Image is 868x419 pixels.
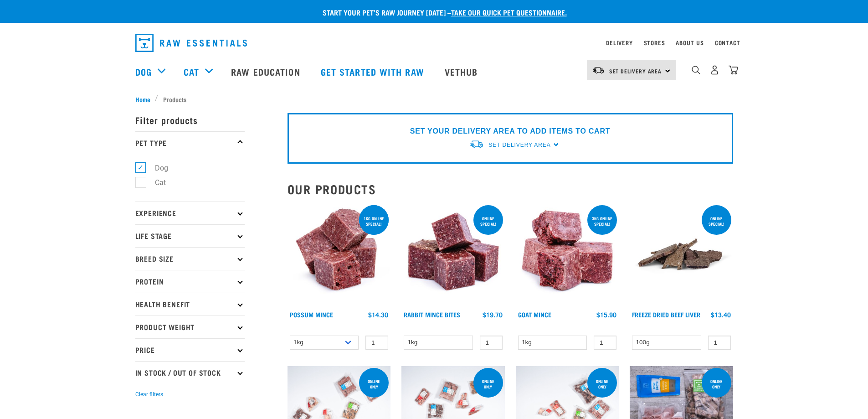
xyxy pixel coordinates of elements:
[710,65,719,75] img: user.png
[359,374,389,393] div: Online Only
[676,41,704,44] a: About Us
[135,316,245,338] p: Product Weight
[609,69,662,72] span: Set Delivery Area
[128,30,740,56] nav: dropdown navigation
[702,374,731,393] div: online only
[368,311,388,318] div: $14.30
[410,126,610,137] p: SET YOUR DELIVERY AREA TO ADD ITEMS TO CART
[692,66,700,74] img: home-icon-1@2x.png
[312,53,436,90] a: Get started with Raw
[135,390,163,398] button: Clear filters
[708,336,731,350] input: 1
[290,313,333,316] a: Possum Mince
[288,203,391,307] img: 1102 Possum Mince 01
[587,212,617,231] div: 3kg online special!
[135,131,245,154] p: Pet Type
[488,142,550,148] span: Set Delivery Area
[135,202,245,224] p: Experience
[359,212,389,231] div: 1kg online special!
[135,224,245,247] p: Life Stage
[135,94,150,104] span: Home
[365,336,388,350] input: 1
[473,212,503,231] div: ONLINE SPECIAL!
[711,311,731,318] div: $13.40
[135,270,245,293] p: Protein
[222,53,311,90] a: Raw Education
[594,336,616,350] input: 1
[451,10,567,14] a: take our quick pet questionnaire.
[715,41,740,44] a: Contact
[135,338,245,361] p: Price
[592,66,605,74] img: van-moving.png
[644,41,665,44] a: Stores
[516,203,619,307] img: 1077 Wild Goat Mince 01
[135,293,245,316] p: Health Benefit
[473,374,503,393] div: Online Only
[630,203,733,307] img: Stack Of Freeze Dried Beef Liver For Pets
[135,109,245,131] p: Filter products
[632,313,700,316] a: Freeze Dried Beef Liver
[401,203,505,307] img: Whole Minced Rabbit Cubes 01
[135,94,155,104] a: Home
[140,162,172,174] label: Dog
[135,94,733,104] nav: breadcrumbs
[140,177,169,188] label: Cat
[596,311,616,318] div: $15.90
[184,65,199,78] a: Cat
[587,374,617,393] div: Online Only
[483,311,503,318] div: $19.70
[480,336,503,350] input: 1
[729,65,738,75] img: home-icon@2x.png
[404,313,460,316] a: Rabbit Mince Bites
[135,65,152,78] a: Dog
[518,313,551,316] a: Goat Mince
[606,41,632,44] a: Delivery
[469,140,484,149] img: van-moving.png
[135,34,247,52] img: Raw Essentials Logo
[436,53,489,90] a: Vethub
[135,361,245,384] p: In Stock / Out Of Stock
[288,182,733,196] h2: Our Products
[702,212,731,231] div: ONLINE SPECIAL!
[135,247,245,270] p: Breed Size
